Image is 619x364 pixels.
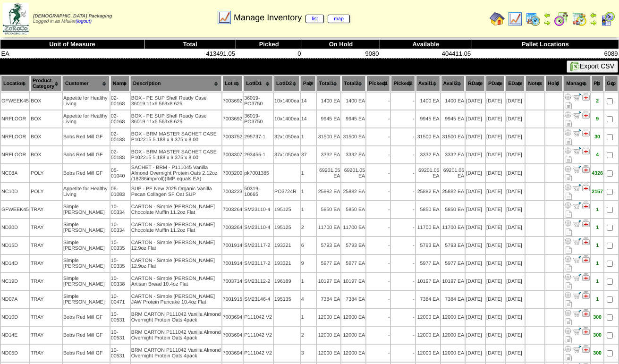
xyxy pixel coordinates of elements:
[244,219,273,236] td: SM23110-4
[391,93,415,110] td: -
[506,183,525,200] td: [DATE]
[441,164,465,182] td: 69201.05 EA
[592,243,603,248] div: 1
[244,146,273,163] td: 293455-1
[573,220,581,227] img: Move
[582,184,590,191] img: Manage Hold
[76,19,92,24] a: (logout)
[472,49,619,59] td: 6089
[486,110,505,127] td: [DATE]
[1,76,29,92] th: Location
[110,110,130,127] td: 02-00168
[317,93,341,110] td: 1400 EA
[506,76,525,92] th: EDate
[30,110,62,127] td: BOX
[110,201,130,218] td: 10-00334
[244,183,273,200] td: 50319-10665
[30,183,62,200] td: POLY
[573,111,581,119] img: Move
[131,201,221,218] td: CARTON - Simple [PERSON_NAME] Chocolate Muffin 11.2oz Flat
[441,76,465,92] th: Avail2
[131,146,221,163] td: BOX - BRM MASTER SACHET CASE P102215 5.188 x 9.375 x 8.00
[573,93,581,101] img: Move
[110,164,130,182] td: 05-01040
[222,146,243,163] td: 7003307
[131,183,221,200] td: SUP - PE New 2025 Organic Vanilla Pecan Collagen SF Oat SUP
[236,40,302,49] th: Picked
[366,128,390,145] td: -
[391,237,415,254] td: -
[63,76,110,92] th: Customer
[486,255,505,272] td: [DATE]
[466,146,485,163] td: [DATE]
[506,146,525,163] td: [DATE]
[566,264,572,271] i: Note
[416,237,440,254] td: 5793 EA
[486,76,505,92] th: PDate
[416,219,440,236] td: 11700 EA
[566,138,572,145] i: Note
[582,220,590,227] img: Manage Hold
[573,345,581,353] img: Move
[416,93,440,110] td: 1400 EA
[3,3,29,34] img: zoroco-logo-small.webp
[131,164,221,182] td: SACHET - BRM - P111045 Vanilla Almond Overnight Protein Oats 2.12oz (18286imp/roll)(IMP equals EA)
[391,128,415,145] td: -
[366,255,390,272] td: -
[554,11,569,26] img: calendarblend.gif
[30,164,62,182] td: POLY
[564,93,572,101] img: Adjust
[341,255,365,272] td: 5977 EA
[222,164,243,182] td: 7003200
[582,237,590,245] img: Manage Hold
[222,237,243,254] td: 7001914
[1,201,29,218] td: GFWEEK45
[131,128,221,145] td: BOX - BRM MASTER SACHET CASE P102215 5.188 x 9.375 x 8.00
[30,93,62,110] td: BOX
[582,291,590,299] img: Manage Hold
[305,15,324,23] a: list
[244,201,273,218] td: SM23110-4
[341,201,365,218] td: 5850 EA
[592,189,603,195] div: 2157
[564,129,572,136] img: Adjust
[526,11,541,26] img: calendarprod.gif
[110,255,130,272] td: 10-00335
[30,76,62,92] th: Product Category
[317,219,341,236] td: 11700 EA
[441,255,465,272] td: 5977 EA
[366,237,390,254] td: -
[30,219,62,236] td: TRAY
[566,246,572,254] i: Note
[366,219,390,236] td: -
[582,309,590,317] img: Manage Hold
[582,345,590,353] img: Manage Hold
[63,255,110,272] td: Simple [PERSON_NAME]
[366,110,390,127] td: -
[592,225,603,230] div: 1
[391,146,415,163] td: -
[341,93,365,110] td: 1400 EA
[564,327,572,335] img: Adjust
[1,93,29,110] td: GFWEEK45
[543,11,551,19] img: arrowleft.gif
[63,219,110,236] td: Simple [PERSON_NAME]
[30,201,62,218] td: TRAY
[590,19,597,26] img: arrowright.gif
[564,76,590,92] th: Manage
[573,129,581,136] img: Move
[110,128,130,145] td: 02-00188
[317,110,341,127] td: 9945 EA
[63,128,110,145] td: Bobs Red Mill GF
[573,184,581,191] img: Move
[573,202,581,209] img: Move
[486,93,505,110] td: [DATE]
[341,164,365,182] td: 69201.05 EA
[545,76,563,92] th: Hold
[582,111,590,119] img: Manage Hold
[486,183,505,200] td: [DATE]
[328,15,350,23] a: map
[592,134,603,140] div: 30
[274,237,300,254] td: 193321
[591,76,603,92] th: Plt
